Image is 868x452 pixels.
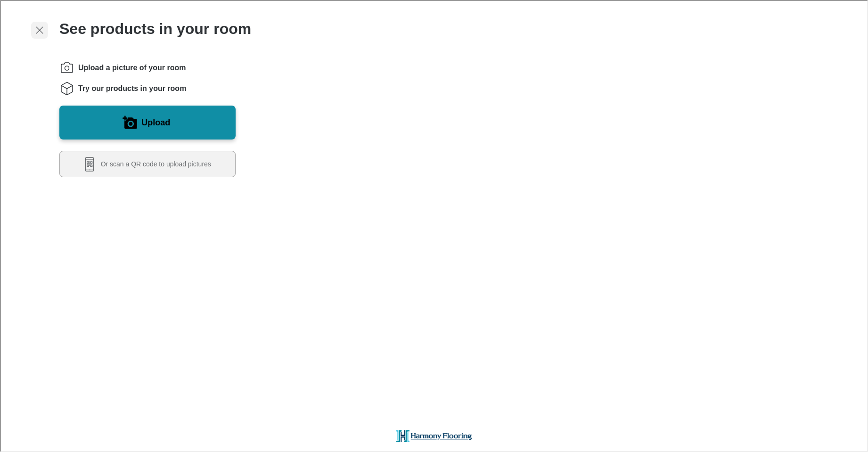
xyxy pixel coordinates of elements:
button: Upload a picture of your room [58,105,235,139]
ol: Instructions [58,59,235,95]
button: Scan a QR code to upload pictures [58,150,235,176]
a: Visit Harmony Flooring homepage [395,425,471,445]
span: Try our products in your room [77,82,185,93]
span: Upload a picture of your room [77,62,185,72]
button: Exit visualizer [30,21,47,38]
label: Upload [140,114,169,129]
